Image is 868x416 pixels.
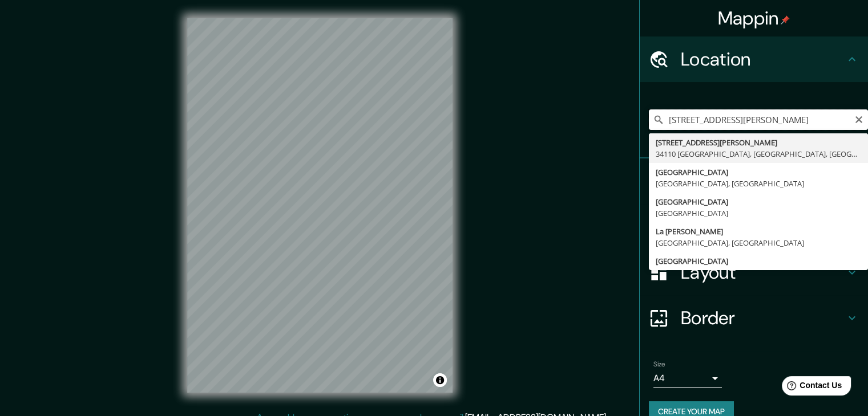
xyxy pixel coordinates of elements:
[640,36,868,82] div: Location
[854,113,863,124] button: Clear
[653,360,665,369] label: Size
[656,166,861,178] div: [GEOGRAPHIC_DATA]
[656,226,861,237] div: La [PERSON_NAME]
[640,158,868,204] div: Pins
[656,148,861,160] div: 34110 [GEOGRAPHIC_DATA], [GEOGRAPHIC_DATA], [GEOGRAPHIC_DATA]
[656,207,861,219] div: [GEOGRAPHIC_DATA]
[766,372,855,403] iframe: Help widget launcher
[781,15,790,25] img: pin-icon.png
[640,204,868,250] div: Style
[681,48,845,71] h4: Location
[656,178,861,189] div: [GEOGRAPHIC_DATA], [GEOGRAPHIC_DATA]
[718,7,790,30] h4: Mappin
[649,109,868,130] input: Pick your city or area
[187,18,453,393] canvas: Map
[640,250,868,295] div: Layout
[656,137,861,148] div: [STREET_ADDRESS][PERSON_NAME]
[653,369,722,388] div: A4
[656,237,861,248] div: [GEOGRAPHIC_DATA], [GEOGRAPHIC_DATA]
[640,295,868,341] div: Border
[656,255,861,267] div: [GEOGRAPHIC_DATA]
[681,307,845,329] h4: Border
[433,373,447,387] button: Toggle attribution
[681,261,845,284] h4: Layout
[656,196,861,207] div: [GEOGRAPHIC_DATA]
